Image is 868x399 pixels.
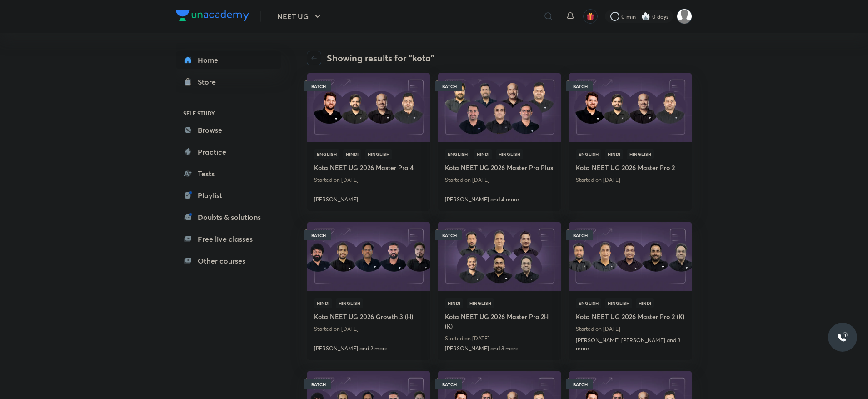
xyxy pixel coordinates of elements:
a: Company Logo [176,10,249,23]
p: Started on [DATE] [445,333,554,344]
a: Other courses [176,252,281,270]
a: ThumbnailBATCH [569,73,692,142]
span: Hindi [605,149,623,159]
p: [PERSON_NAME] [314,195,423,204]
p: Started on [DATE] [445,174,554,186]
a: Practice [176,143,281,161]
img: Company Logo [176,10,249,21]
a: ThumbnailBATCH [569,222,692,291]
span: BATCH [573,382,588,387]
a: Free live classes [176,230,281,248]
span: Hinglish [605,298,632,308]
a: Kota NEET UG 2026 Master Pro Plus [445,159,554,174]
span: English [576,149,601,159]
a: ThumbnailBATCH [307,73,430,142]
p: [PERSON_NAME] and 3 more [445,344,554,353]
span: BATCH [311,382,326,387]
img: Thumbnail [305,72,431,142]
a: Kota NEET UG 2026 Master Pro 2H (K) [445,308,554,333]
span: English [314,149,339,159]
p: Started on [DATE] [314,174,423,186]
button: NEET UG [272,7,329,25]
span: Hindi [445,298,463,308]
span: Hindi [636,298,654,308]
a: Doubts & solutions [176,208,281,226]
span: Hinglish [467,298,494,308]
span: Hindi [343,149,361,159]
button: avatar [583,9,598,24]
span: English [445,149,470,159]
a: ThumbnailBATCH [307,222,430,291]
span: Hinglish [336,298,363,308]
span: BATCH [311,233,326,238]
p: [PERSON_NAME] [PERSON_NAME] and 3 more [576,336,685,353]
span: BATCH [311,84,326,89]
span: Hinglish [496,149,523,159]
img: Thumbnail [436,221,562,291]
span: Hinglish [627,149,654,159]
h6: SELF STUDY [176,105,281,121]
span: BATCH [442,382,457,387]
p: [PERSON_NAME] and 4 more [445,195,554,204]
a: Kota NEET UG 2026 Master Pro 4 [314,159,423,174]
p: Started on [DATE] [576,323,685,335]
span: English [576,298,601,308]
a: Kota NEET UG 2026 Master Pro 2 [576,159,685,174]
p: [PERSON_NAME] and 2 more [314,344,423,353]
img: ttu [837,332,848,343]
img: Thumbnail [567,72,693,142]
span: Hindi [474,149,492,159]
img: Thumbnail [567,221,693,291]
a: Browse [176,121,281,139]
span: BATCH [573,233,588,238]
span: BATCH [442,84,457,89]
img: streak [641,12,650,21]
img: Alan Pail.M [677,9,692,24]
h4: Showing results for "kota" [327,51,434,65]
a: ThumbnailBATCH [438,222,561,291]
a: Home [176,51,281,69]
span: Hinglish [365,149,392,159]
p: Started on [DATE] [576,174,685,186]
p: Started on [DATE] [314,323,423,335]
span: Hindi [314,298,332,308]
a: ThumbnailBATCH [438,73,561,142]
a: Playlist [176,186,281,204]
img: Thumbnail [305,221,431,291]
img: Thumbnail [436,72,562,142]
span: BATCH [573,84,588,89]
a: Store [176,73,281,91]
a: Kota NEET UG 2026 Growth 3 (H) [314,308,423,323]
a: Tests [176,165,281,183]
div: Store [198,76,221,87]
span: BATCH [442,233,457,238]
a: Kota NEET UG 2026 Master Pro 2 (K) [576,308,685,323]
img: avatar [586,12,594,20]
